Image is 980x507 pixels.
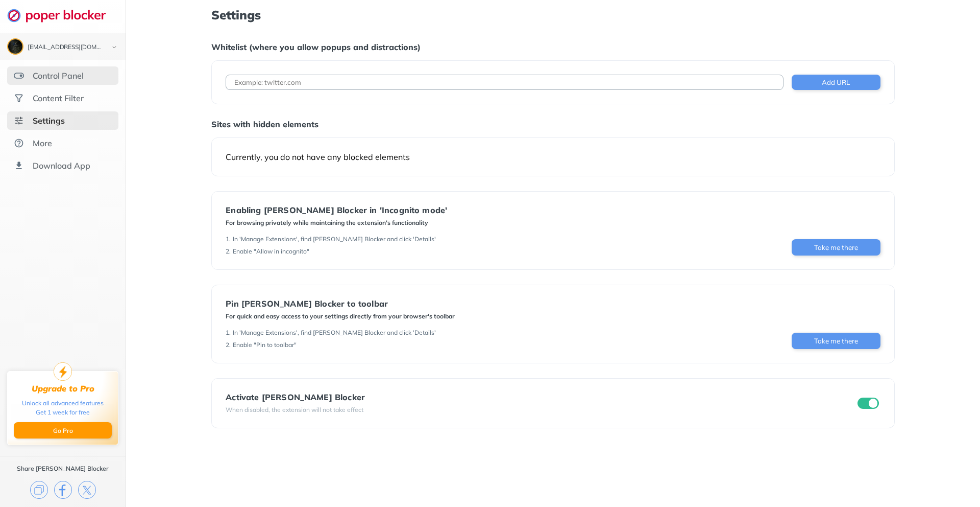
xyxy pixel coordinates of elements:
div: Sites with hidden elements [211,119,894,129]
img: ACg8ocKrNRyYkr6f0GrDRRxJq4OYIHr7ahZ8nrzl9yUA2nOki-3iJDHR=s96-c [8,39,22,54]
div: Control Panel [33,71,84,81]
img: facebook.svg [54,481,72,499]
h1: Settings [211,8,894,21]
div: Pin [PERSON_NAME] Blocker to toolbar [226,299,455,308]
div: dariankoczur@gmail.com [28,44,103,51]
img: logo-webpage.svg [7,8,117,22]
img: social.svg [14,93,24,103]
input: Example: twitter.com [226,75,783,90]
div: Enabling [PERSON_NAME] Blocker in 'Incognito mode' [226,205,447,215]
img: about.svg [14,138,24,148]
button: Take me there [792,239,880,256]
div: Enable "Allow in incognito" [233,247,309,256]
div: Unlock all advanced features [22,399,104,408]
div: 1 . [226,235,231,243]
div: In 'Manage Extensions', find [PERSON_NAME] Blocker and click 'Details' [233,329,436,337]
button: Add URL [792,75,880,90]
div: Currently, you do not have any blocked elements [226,152,880,162]
button: Go Pro [14,422,112,439]
div: Upgrade to Pro [32,384,94,394]
div: Enable "Pin to toolbar" [233,341,297,349]
div: For browsing privately while maintaining the extension's functionality [226,219,447,227]
div: 1 . [226,329,231,337]
div: Get 1 week for free [36,408,90,417]
div: 2 . [226,247,231,256]
div: Download App [33,160,90,171]
div: In 'Manage Extensions', find [PERSON_NAME] Blocker and click 'Details' [233,235,436,243]
button: Take me there [792,333,880,349]
div: Content Filter [33,93,84,103]
img: download-app.svg [14,160,24,171]
div: Activate [PERSON_NAME] Blocker [226,393,365,402]
div: More [33,138,52,148]
img: x.svg [78,481,96,499]
img: settings-selected.svg [14,116,24,126]
div: Settings [33,116,65,126]
img: copy.svg [30,481,48,499]
img: chevron-bottom-black.svg [108,42,120,53]
div: 2 . [226,341,231,349]
div: Whitelist (where you allow popups and distractions) [211,42,894,52]
img: upgrade-to-pro.svg [54,362,72,381]
div: For quick and easy access to your settings directly from your browser's toolbar [226,312,455,320]
div: When disabled, the extension will not take effect [226,406,365,414]
img: features.svg [14,71,24,81]
div: Share [PERSON_NAME] Blocker [17,465,109,473]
